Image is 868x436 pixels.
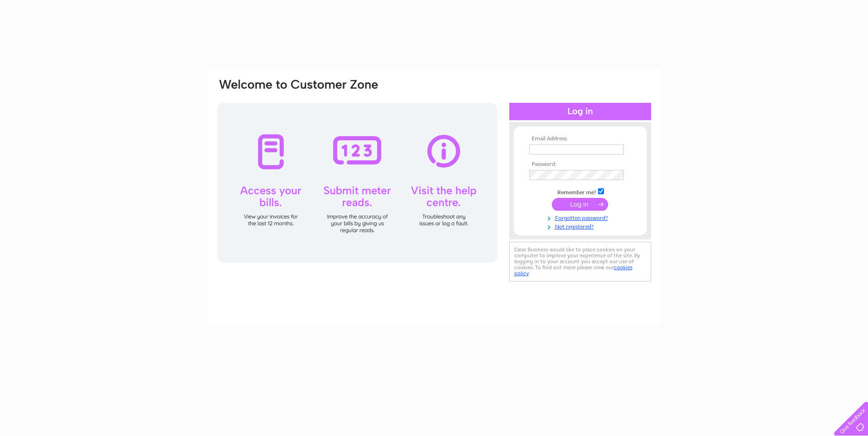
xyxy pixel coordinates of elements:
[529,222,633,230] a: Not registered?
[527,136,633,142] th: Email Address:
[529,213,633,222] a: Forgotten password?
[552,198,608,211] input: Submit
[527,161,633,168] th: Password:
[527,187,633,196] td: Remember me?
[509,242,651,282] div: Clear Business would like to place cookies on your computer to improve your experience of the sit...
[514,264,632,276] a: cookies policy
